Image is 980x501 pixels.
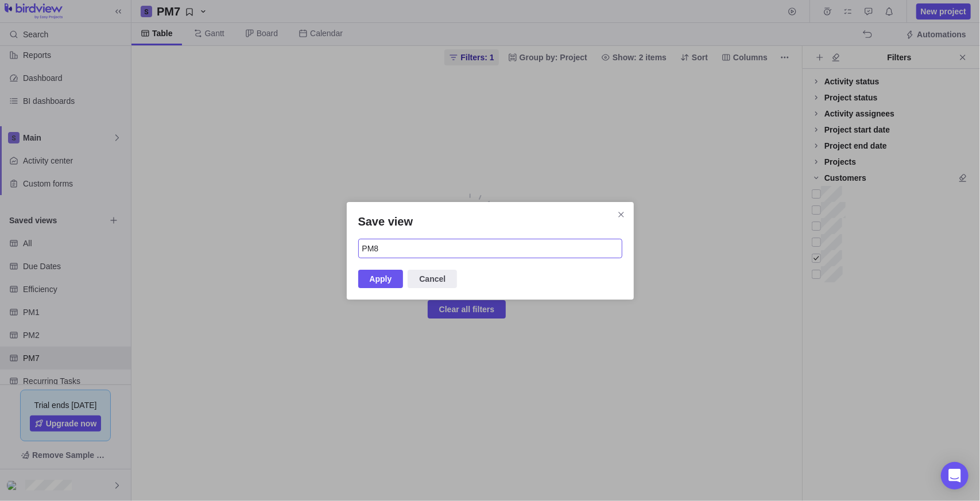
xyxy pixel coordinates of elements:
[419,272,446,286] span: Cancel
[370,272,392,286] span: Apply
[408,270,457,288] span: Cancel
[613,207,629,223] span: Close
[347,202,634,300] div: Save view
[941,462,969,490] div: Open Intercom Messenger
[358,270,404,288] span: Apply
[358,213,622,230] h2: Save view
